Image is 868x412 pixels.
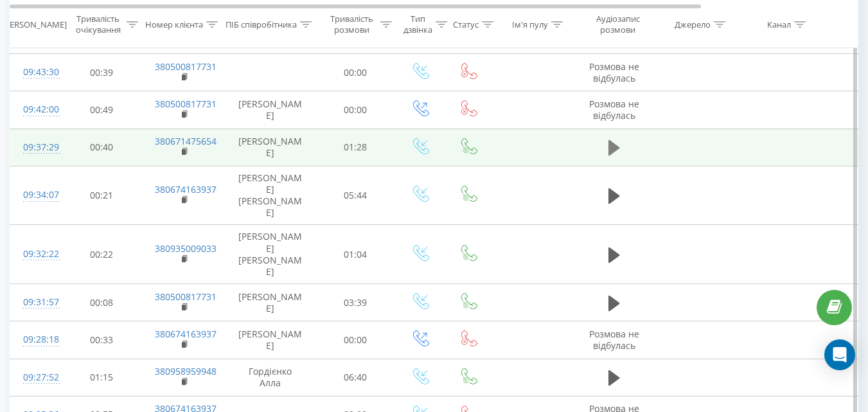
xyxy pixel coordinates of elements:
div: 09:34:07 [23,183,49,208]
td: 00:08 [62,284,142,321]
a: 380671475654 [155,135,217,147]
a: 380674163937 [155,183,217,195]
td: Гордієнко Алла [226,359,315,396]
div: 09:42:00 [23,97,49,122]
div: 09:37:29 [23,135,49,160]
td: 01:15 [62,359,142,396]
span: Розмова не відбулась [589,98,639,121]
div: Статус [453,19,479,30]
a: 380500817731 [155,291,217,303]
div: Open Intercom Messenger [824,339,855,370]
div: Ім'я пулу [512,19,548,30]
div: Тривалість розмови [326,13,377,35]
td: 03:39 [315,284,396,321]
a: 380674163937 [155,328,217,340]
td: 06:40 [315,359,396,396]
td: 00:00 [315,321,396,359]
span: Розмова не відбулась [589,328,639,352]
td: [PERSON_NAME] [PERSON_NAME] [226,225,315,284]
td: 01:28 [315,129,396,166]
div: 09:28:18 [23,327,49,352]
a: 380500817731 [155,60,217,73]
td: 00:00 [315,54,396,91]
a: 380935009033 [155,242,217,255]
a: 380958959948 [155,365,217,377]
div: Тривалість очікування [73,13,123,35]
div: ПІБ співробітника [226,19,297,30]
a: 380500817731 [155,98,217,110]
td: [PERSON_NAME] [226,321,315,359]
td: 00:00 [315,91,396,129]
td: 00:40 [62,129,142,166]
td: [PERSON_NAME] [226,129,315,166]
td: [PERSON_NAME] [226,284,315,321]
span: Розмова не відбулась [589,60,639,84]
td: 05:44 [315,166,396,225]
td: 00:39 [62,54,142,91]
div: Канал [767,19,791,30]
td: 00:49 [62,91,142,129]
td: 00:21 [62,166,142,225]
div: Аудіозапис розмови [587,13,649,35]
td: [PERSON_NAME] [PERSON_NAME] [226,166,315,225]
td: 00:22 [62,225,142,284]
td: [PERSON_NAME] [226,91,315,129]
div: 09:32:22 [23,242,49,267]
div: 09:43:30 [23,60,49,85]
div: Джерело [675,19,711,30]
div: 09:27:52 [23,365,49,390]
div: [PERSON_NAME] [2,19,67,30]
td: 00:33 [62,321,142,359]
td: 01:04 [315,225,396,284]
div: Номер клієнта [145,19,203,30]
div: Тип дзвінка [403,13,432,35]
div: 09:31:57 [23,290,49,315]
